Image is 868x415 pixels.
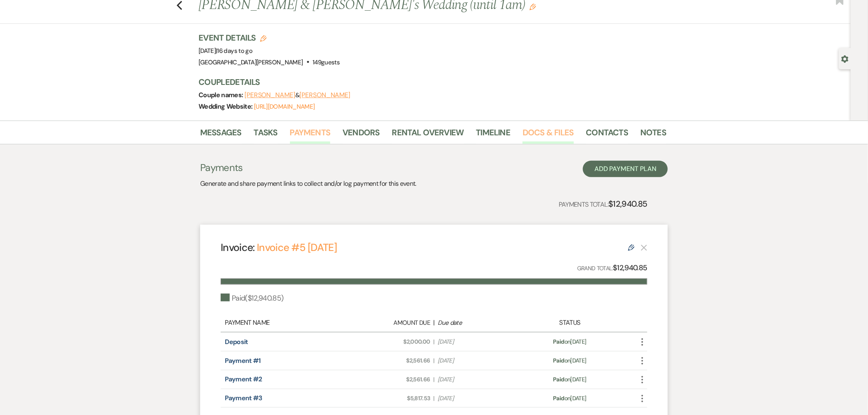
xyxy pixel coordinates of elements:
[841,55,849,62] button: Open lead details
[518,394,622,403] div: on [DATE]
[254,126,278,144] a: Tasks
[225,337,248,346] a: Deposit
[216,47,252,55] span: |
[518,318,622,328] div: Status
[553,357,564,364] span: Paid
[434,394,434,403] span: |
[221,293,284,304] div: Paid ( $12,940.85 )
[355,394,430,403] span: $5,817.53
[438,375,513,384] span: [DATE]
[199,32,340,43] h3: Event Details
[290,126,331,144] a: Payments
[199,47,252,55] span: [DATE]
[200,178,416,189] p: Generate and share payment links to collect and/or log payment for this event.
[200,126,242,144] a: Messages
[586,126,628,144] a: Contacts
[438,356,513,365] span: [DATE]
[355,356,430,365] span: $2,561.66
[343,126,379,144] a: Vendors
[518,356,622,365] div: on [DATE]
[199,58,303,66] span: [GEOGRAPHIC_DATA][PERSON_NAME]
[559,197,647,210] p: Payments Total:
[438,337,513,346] span: [DATE]
[530,3,536,10] button: Edit
[217,47,253,55] span: 16 days to go
[553,338,564,345] span: Paid
[199,102,254,111] span: Wedding Website:
[244,91,350,99] span: &
[313,58,340,66] span: 149 guests
[254,103,315,111] a: [URL][DOMAIN_NAME]
[225,394,263,402] a: Payment #3
[577,262,647,274] p: Grand Total:
[257,241,337,254] a: Invoice #5 [DATE]
[225,375,262,383] a: Payment #2
[299,92,350,98] button: [PERSON_NAME]
[355,337,430,346] span: $2,000.00
[438,318,514,328] div: Due date
[553,376,564,383] span: Paid
[350,318,518,328] div: |
[640,126,666,144] a: Notes
[641,244,647,251] button: This payment plan cannot be deleted because it contains links that have been paid through Weven’s...
[355,375,430,384] span: $2,561.66
[200,161,416,175] h3: Payments
[434,356,434,365] span: |
[354,318,430,328] div: Amount Due
[523,126,573,144] a: Docs & Files
[608,198,647,209] strong: $12,940.85
[518,375,622,384] div: on [DATE]
[583,161,668,177] button: Add Payment Plan
[434,375,434,384] span: |
[225,318,350,328] div: Payment Name
[553,394,564,402] span: Paid
[199,91,244,99] span: Couple names:
[392,126,464,144] a: Rental Overview
[434,337,434,346] span: |
[244,92,295,98] button: [PERSON_NAME]
[438,394,513,403] span: [DATE]
[225,356,261,365] a: Payment #1
[199,76,658,88] h3: Couple Details
[518,337,622,346] div: on [DATE]
[476,126,511,144] a: Timeline
[221,240,337,255] h4: Invoice:
[613,263,647,273] strong: $12,940.85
